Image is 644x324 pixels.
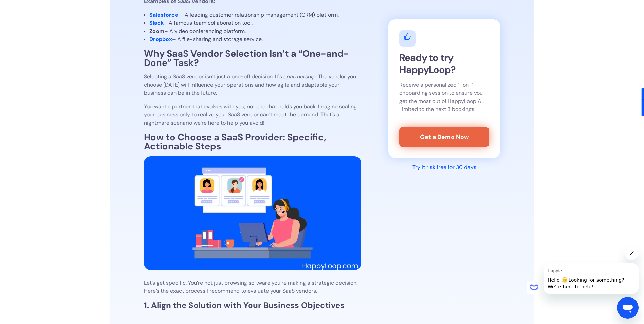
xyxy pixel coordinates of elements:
li: – A video conferencing platform. [149,27,361,35]
p: Receive a personalized 1-on-1 onboarding session to ensure you get the most out of HappyLoop AI. ... [399,81,489,113]
li: – A famous team collaboration tool. [149,19,361,27]
em: partnership [287,73,316,80]
strong: Salesforce [149,11,178,18]
strong: How to Choose a SaaS Provider: Specific, Actionable Steps [144,131,326,152]
img: Vendor Selection [144,156,361,270]
a: Slack [149,19,164,26]
iframe: Button to launch messaging window [617,297,639,319]
iframe: Close message from Happie [625,247,639,260]
strong: 1. Align the Solution with Your Business Objectives [144,300,345,310]
iframe: Message from Happie [544,263,639,294]
strong: Zoom [149,28,164,35]
h2: Ready to try HappyLoop? [399,52,489,75]
p: ‍ [144,315,361,323]
div: Try it risk free for 30 days [412,163,476,172]
p: You want a partner that evolves with you, not one that holds you back. Imagine scaling your busin... [144,103,361,127]
a: Dropbox [149,36,172,43]
iframe: no content [527,281,541,294]
div: Happie says "Hello 👋 Looking for something? We’re here to help!". Open messaging window to contin... [527,247,639,294]
li: – A leading customer relationship management (CRM) platform. [149,11,361,19]
a: Salesforce [149,11,180,18]
p: Let’s get specific. You’re not just browsing software you’re making a strategic decision. Here’s ... [144,279,361,295]
strong: Why SaaS Vendor Selection Isn’t a “One-and-Done” Task? [144,48,349,69]
a: Get a Demo Now [399,127,489,147]
li: – A file-sharing and storage service. [149,35,361,43]
p: Selecting a SaaS vendor isn’t just a one-off decision. It's a . The vendor you choose [DATE] will... [144,73,361,97]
